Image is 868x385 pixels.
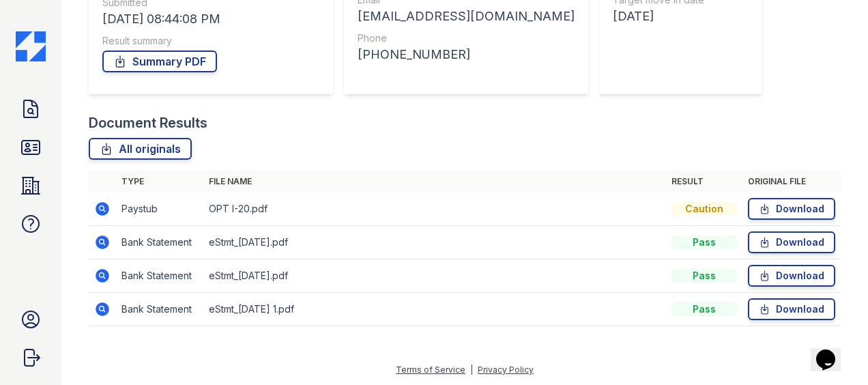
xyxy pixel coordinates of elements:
img: CE_Icon_Blue-c292c112584629df590d857e76928e9f676e5b41ef8f769ba2f05ee15b207248.png [16,31,46,61]
div: [EMAIL_ADDRESS][DOMAIN_NAME] [358,7,575,26]
div: [PHONE_NUMBER] [358,45,575,64]
td: eStmt_[DATE].pdf [203,259,666,293]
th: Result [666,171,742,192]
div: | [470,365,473,375]
a: All originals [89,138,192,160]
a: Summary PDF [102,51,217,72]
div: Document Results [89,113,207,132]
div: Pass [671,236,737,249]
a: Download [748,198,835,220]
a: Download [748,265,835,287]
div: Pass [671,302,737,316]
div: [DATE] 08:44:08 PM [102,10,319,29]
div: [DATE] [613,7,749,26]
td: Bank Statement [116,293,203,326]
td: Bank Statement [116,259,203,293]
td: Paystub [116,192,203,226]
td: eStmt_[DATE] 1.pdf [203,293,666,326]
div: Phone [358,31,575,45]
div: Caution [671,202,737,216]
div: Result summary [102,34,319,48]
iframe: chat widget [811,330,854,371]
td: Bank Statement [116,226,203,259]
th: File name [203,171,666,192]
a: Download [748,298,835,320]
a: Download [748,231,835,253]
th: Original file [742,171,841,192]
td: OPT I-20.pdf [203,192,666,226]
a: Terms of Service [396,365,465,375]
div: Pass [671,269,737,283]
a: Privacy Policy [478,365,534,375]
th: Type [116,171,203,192]
td: eStmt_[DATE].pdf [203,226,666,259]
